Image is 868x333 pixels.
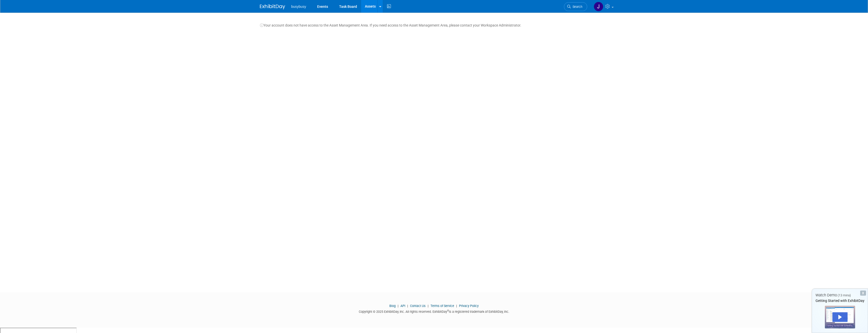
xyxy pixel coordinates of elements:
div: Watch Demo [812,293,868,298]
a: API [400,304,405,308]
div: Getting Started with ExhibitDay [812,298,868,303]
span: (13 mins) [838,294,851,297]
span: | [455,304,458,308]
a: Contact Us [410,304,426,308]
img: ExhibitDay [260,4,285,9]
span: | [426,304,430,308]
img: Jacob Smiley [594,2,603,11]
a: Privacy Policy [459,304,479,308]
sup: ® [447,309,449,312]
a: Blog [389,304,396,308]
div: Your account does not have access to the Asset Management Area. If you need access to the Asset M... [260,18,608,28]
span: | [406,304,409,308]
span: busybusy [291,5,306,9]
a: Terms of Service [430,304,454,308]
div: Play [832,312,848,322]
span: | [396,304,400,308]
div: Dismiss [860,291,866,296]
span: Search [571,5,582,9]
a: Search [564,2,587,11]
